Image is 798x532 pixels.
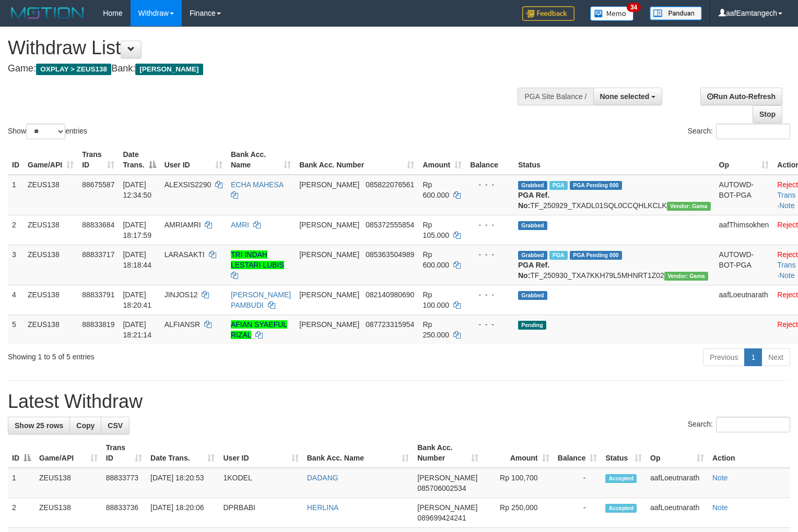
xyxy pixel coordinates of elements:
[366,291,414,299] span: Copy 082140980690 to clipboard
[8,175,24,215] td: 1
[688,124,790,139] label: Search:
[700,88,782,105] a: Run Auto-Refresh
[777,320,798,329] a: Reject
[146,438,219,468] th: Date Trans.: activate to sort column ascending
[777,250,798,259] a: Reject
[15,421,63,430] span: Show 25 rows
[8,5,87,21] img: MOTION_logo.png
[417,503,477,512] span: [PERSON_NAME]
[108,421,123,430] span: CSV
[777,291,798,299] a: Reject
[35,438,102,468] th: Game/API: activate to sort column ascending
[366,320,414,329] span: Copy 087723315954 to clipboard
[366,250,414,259] span: Copy 085363504989 to clipboard
[715,245,773,285] td: AUTOWD-BOT-PGA
[82,221,114,229] span: 88833684
[708,438,790,468] th: Action
[295,145,418,175] th: Bank Acc. Number: activate to sort column ascending
[8,315,24,344] td: 5
[8,347,325,362] div: Showing 1 to 5 of 5 entries
[518,321,546,330] span: Pending
[219,468,302,498] td: 1KODEL
[593,88,663,105] button: None selected
[605,474,637,483] span: Accepted
[123,180,151,199] span: [DATE] 12:34:50
[627,3,641,12] span: 34
[470,319,510,330] div: - - -
[8,438,35,468] th: ID: activate to sort column descending
[423,320,449,339] span: Rp 250.000
[36,64,111,75] span: OXPLAY > ZEUS138
[227,145,295,175] th: Bank Acc. Name: activate to sort column ascending
[82,180,114,189] span: 88675587
[483,498,553,528] td: Rp 250,000
[24,215,78,245] td: ZEUS138
[514,245,715,285] td: TF_250930_TXA7KKH79L5MHNRT1Z02
[307,474,338,482] a: DADANG
[8,245,24,285] td: 3
[549,251,568,260] span: Marked by aafnoeunsreypich
[160,145,227,175] th: User ID: activate to sort column ascending
[779,201,795,210] a: Note
[8,391,790,412] h1: Latest Withdraw
[8,38,522,58] h1: Withdraw List
[590,6,634,21] img: Button%20Memo.svg
[712,503,728,512] a: Note
[716,417,790,432] input: Search:
[605,504,637,513] span: Accepted
[78,145,119,175] th: Trans ID: activate to sort column ascending
[514,145,715,175] th: Status
[466,145,514,175] th: Balance
[483,438,553,468] th: Amount: activate to sort column ascending
[101,417,130,434] a: CSV
[8,145,24,175] th: ID
[688,417,790,432] label: Search:
[82,250,114,259] span: 88833717
[102,468,146,498] td: 88833773
[24,175,78,215] td: ZEUS138
[715,145,773,175] th: Op: activate to sort column ascending
[522,6,574,21] img: Feedback.jpg
[570,181,622,190] span: PGA Pending
[8,64,522,74] h4: Game: Bank:
[299,291,359,299] span: [PERSON_NAME]
[231,291,291,309] a: [PERSON_NAME] PAMBUDI
[779,271,795,280] a: Note
[219,438,302,468] th: User ID: activate to sort column ascending
[777,221,798,229] a: Reject
[518,88,593,105] div: PGA Site Balance /
[715,215,773,245] td: aafThimsokhen
[418,145,466,175] th: Amount: activate to sort column ascending
[712,474,728,482] a: Note
[299,320,359,329] span: [PERSON_NAME]
[417,484,466,492] span: Copy 085706002534 to clipboard
[299,180,359,189] span: [PERSON_NAME]
[366,221,414,229] span: Copy 085372555854 to clipboard
[423,180,449,199] span: Rp 600.000
[518,291,547,300] span: Grabbed
[423,291,449,309] span: Rp 100.000
[514,175,715,215] td: TF_250929_TXADL01SQL0CCQHLKCLK
[417,514,466,522] span: Copy 089699424241 to clipboard
[715,285,773,315] td: aafLoeutnarath
[423,250,449,269] span: Rp 600.000
[299,221,359,229] span: [PERSON_NAME]
[35,468,102,498] td: ZEUS138
[231,221,249,229] a: AMRI
[570,251,622,260] span: PGA Pending
[413,438,483,468] th: Bank Acc. Number: activate to sort column ascending
[549,181,568,190] span: Marked by aafpengsreynich
[8,498,35,528] td: 2
[165,180,212,189] span: ALEXSIS2290
[24,245,78,285] td: ZEUS138
[123,250,151,269] span: [DATE] 18:18:44
[716,124,790,139] input: Search:
[231,180,283,189] a: ECHA MAHESA
[753,105,782,123] a: Stop
[76,421,95,430] span: Copy
[518,181,547,190] span: Grabbed
[299,250,359,259] span: [PERSON_NAME]
[554,438,602,468] th: Balance: activate to sort column ascending
[102,438,146,468] th: Trans ID: activate to sort column ascending
[600,92,650,101] span: None selected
